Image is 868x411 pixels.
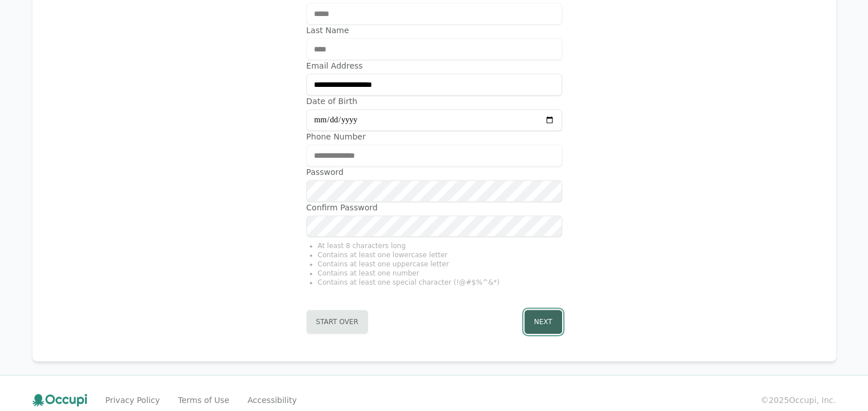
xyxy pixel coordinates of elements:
[306,95,562,107] label: Date of Birth
[306,25,562,36] label: Last Name
[318,269,562,278] li: Contains at least one number
[306,166,562,178] label: Password
[106,394,160,406] a: Privacy Policy
[318,278,562,287] li: Contains at least one special character (!@#$%^&*)
[248,394,297,406] a: Accessibility
[306,131,562,142] label: Phone Number
[318,241,562,250] li: At least 8 characters long
[318,260,562,269] li: Contains at least one uppercase letter
[306,202,562,213] label: Confirm Password
[761,394,836,406] small: © 2025 Occupi, Inc.
[306,310,368,334] button: Start Over
[524,310,562,334] button: Next
[318,250,562,260] li: Contains at least one lowercase letter
[178,394,229,406] a: Terms of Use
[306,60,562,71] label: Email Address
